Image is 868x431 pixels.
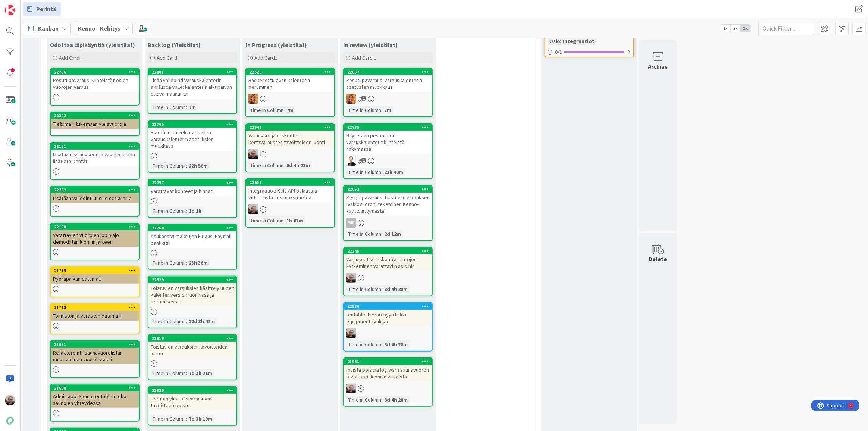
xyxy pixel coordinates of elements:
a: Perintä [23,2,61,16]
div: Varattavat kohteet ja hinnat [148,186,236,196]
div: 22057Pesutupavaraus: varauskalenterin asetusten muokkaus [344,69,432,92]
div: Time in Column [151,207,186,215]
a: 22619Toistuvien varauksien tavoitteiden luontiTime in Column:7d 3h 21m [148,334,237,380]
div: Time in Column [346,106,381,114]
div: VP [344,156,432,166]
div: 22345 [344,248,432,254]
span: Backlog (Yleistilat) [148,41,201,49]
div: 22292 [51,187,139,193]
input: Quick Filter... [758,22,814,35]
div: Toimiston ja varaston datamalli [51,311,139,321]
div: 22292Lisätään validointi uusille scalareille [51,187,139,203]
div: 22057 [347,69,432,75]
div: 22765Estetään palveluntarjoajien varauskalenterin asetuksien muokkaus [148,121,236,151]
span: : [186,369,187,377]
div: 8d 4h 28m [382,285,410,293]
div: JH [246,149,334,159]
div: 22764 [148,225,236,231]
span: 2x [730,25,740,32]
span: : [381,396,382,404]
a: 21688Admin app: Sauna rentablen teko saunojen yhteydessä [50,384,140,422]
div: TL [344,94,432,104]
div: Integraatiot [561,37,596,45]
div: Toistuvien varauksien käsittely uuden kalenteriversion luonnissa ja perumisessa [148,283,236,306]
div: 21688 [51,385,139,391]
div: 22h 56m [187,162,210,170]
div: 22526 [250,69,334,75]
span: 1x [720,25,730,32]
div: 22343 [250,125,334,130]
div: 4 [39,3,41,9]
div: 22766 [51,69,139,75]
div: 22764 [152,225,236,231]
div: muista poistaa log.warn saunavuoron tavoitteen luonnin virheistä [344,365,432,381]
div: 22131 [51,143,139,150]
div: JH [344,384,432,393]
img: JH [248,204,258,214]
a: 22764Asukassivumaksujen kirjaus: Paytrail-pankkitiliTime in Column:23h 36m [148,224,237,270]
div: 21718Toimiston ja varaston datamalli [51,304,139,321]
span: : [186,415,187,423]
a: 21691Refaktorointi: saunavuorolistan muuttaminen vuorolistaksi [50,340,140,378]
div: 22801Lisää validointi varauskalenterin aloituspäivälle: kalenterin alkupäivän oltava maanantai [148,69,236,99]
span: Support [16,1,34,10]
div: 22757Varattavat kohteet ja hinnat [148,179,236,196]
span: 0 / 1 [555,48,562,56]
span: 1 [361,96,366,101]
div: Time in Column [346,340,381,349]
div: 22536 [344,303,432,310]
div: 22766 [54,69,139,75]
div: Varaukset ja reskontra: hintojen kytkeminen varattaviin asioihin [344,254,432,271]
div: Time in Column [248,216,283,225]
div: 21961 [344,358,432,365]
div: Time in Column [248,106,283,114]
div: 22168Varattavien vuorojen jobin ajo demodatan luonnin jälkeen [51,224,139,247]
div: 22735Näytetään pesutupien varauskalenterit kiinteistö-näkymässä [344,124,432,154]
div: rentable_hierarchyyn linkki equipment-tauluun [344,310,432,326]
div: Lisää validointi varauskalenterin aloituspäivälle: kalenterin alkupäivän oltava maanantai [148,75,236,99]
div: 22801 [148,69,236,75]
a: 22651Integraatiot: Kela API palauttaa virheellistä vesimaksutietoaJHTime in Column:1h 41m [245,178,335,228]
div: 22765 [152,122,236,127]
span: Add Card... [59,54,83,61]
div: Perutun yksittäisvarauksen tavoitteen poisto [148,394,236,410]
div: 22651 [246,179,334,186]
span: 1 [361,158,366,163]
a: 21961muista poistaa log.warn saunavuoron tavoitteen luonnin virheistäJHTime in Column:8d 4h 28m [343,357,433,407]
div: Time in Column [346,230,381,238]
div: JH [246,204,334,214]
b: Kenno - Kehitys [78,25,120,32]
span: In Progress (yleistilat) [245,41,307,49]
a: 22292Lisätään validointi uusille scalareille [50,186,140,217]
img: JH [248,149,258,159]
div: 7d 3h 19m [187,415,214,423]
a: 22168Varattavien vuorojen jobin ajo demodatan luonnin jälkeen [50,223,140,260]
div: JH [344,328,432,338]
span: : [186,259,187,267]
div: 7m [285,106,295,114]
span: : [186,317,187,325]
span: : [186,162,187,170]
div: 8d 4h 28m [285,161,312,169]
div: 22801 [152,69,236,75]
div: 22764Asukassivumaksujen kirjaus: Paytrail-pankkitili [148,225,236,248]
div: 22620 [152,388,236,393]
div: 22345 [347,249,432,254]
div: 22342 [54,113,139,118]
div: 22765 [148,121,236,128]
div: 22619Toistuvien varauksien tavoitteiden luonti [148,335,236,358]
a: 22345Varaukset ja reskontra: hintojen kytkeminen varattaviin asioihinJHTime in Column:8d 4h 28m [343,247,433,296]
div: 21961muista poistaa log.warn saunavuoron tavoitteen luonnin virheistä [344,358,432,381]
span: : [186,103,187,111]
img: Visit kanbanzone.com [5,5,15,15]
div: Integraatiot: Kela API palauttaa virheellistä vesimaksutietoa [246,186,334,202]
div: 1d 1h [187,207,203,215]
div: SR [344,218,432,228]
div: 22536 [347,304,432,309]
a: 22052Pesutupavaraus: toistuvan varauksen (vakiovuoron) tekeminen Kenno-käyttöliittymästäSRTime in... [343,185,433,241]
span: In review (yleistilat) [343,41,398,49]
span: 3x [740,25,751,32]
div: 12d 3h 42m [187,317,217,325]
div: Pesutupavaraus: toistuvan varauksen (vakiovuoron) tekeminen Kenno-käyttöliittymästä [344,193,432,216]
span: Perintä [36,4,56,13]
